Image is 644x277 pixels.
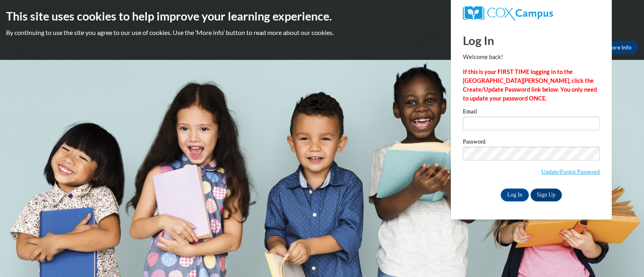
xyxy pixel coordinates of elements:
[463,68,597,102] strong: If this is your FIRST TIME logging in to the [GEOGRAPHIC_DATA][PERSON_NAME], click the Create/Upd...
[463,6,600,21] a: COX Campus
[463,53,600,62] p: Welcome back!
[463,32,600,49] h1: Log In
[541,168,600,175] a: Update/Forgot Password
[600,41,638,54] a: More Info
[6,8,638,24] h2: This site uses cookies to help improve your learning experience.
[463,139,600,147] label: Password
[501,189,529,201] input: Log In
[6,28,638,37] p: By continuing to use the site you agree to our use of cookies. Use the ‘More info’ button to read...
[530,189,562,201] a: Sign Up
[463,6,553,21] img: COX Campus
[463,109,600,117] label: Email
